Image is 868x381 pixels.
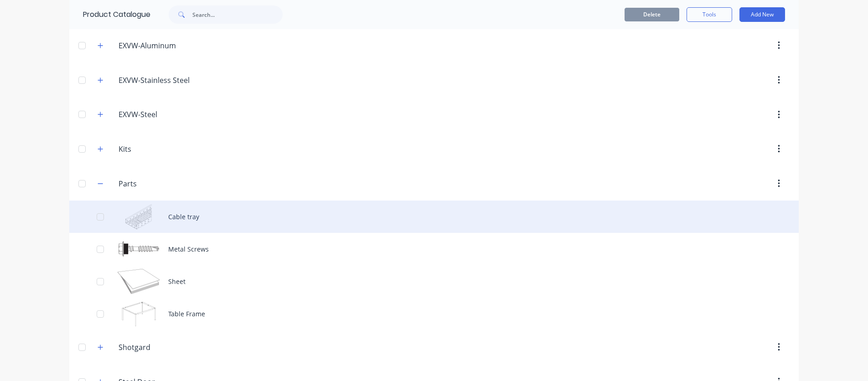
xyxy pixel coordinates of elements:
input: Enter category name [119,178,227,189]
input: Enter category name [119,109,227,120]
input: Search... [192,5,283,24]
div: SheetSheet [69,265,799,298]
button: Add New [739,7,785,22]
input: Enter category name [119,144,227,154]
input: Enter category name [119,40,227,51]
input: Enter category name [119,75,227,86]
button: Tools [687,7,732,22]
button: Delete [625,8,679,21]
div: Metal ScrewsMetal Screws [69,233,799,265]
div: Table FrameTable Frame [69,298,799,330]
input: Enter category name [119,342,227,353]
div: Cable trayCable tray [69,201,799,233]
